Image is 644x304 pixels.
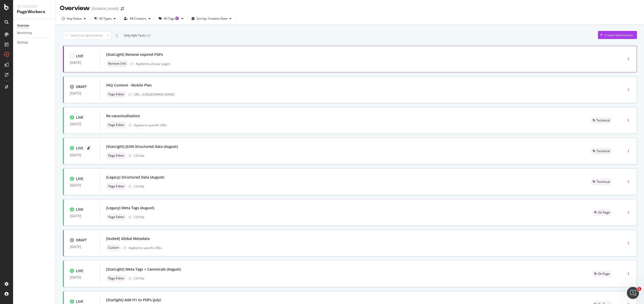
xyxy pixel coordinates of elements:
[591,178,612,185] div: neutral label
[106,121,126,128] div: neutral label
[92,15,118,23] button: All Types
[106,152,126,159] div: neutral label
[108,215,124,219] span: Page Editor
[17,40,28,45] div: Settings
[76,176,83,181] div: LIVE
[17,23,29,28] div: Overview
[106,297,161,302] div: [Starlight] Add H1 to PDPs (July)
[70,275,94,279] div: [DATE]
[592,209,612,216] div: neutral label
[60,4,90,13] div: Overview
[60,15,88,23] button: Any Status
[108,185,124,188] span: Page Editor
[106,205,154,210] div: [Legacy] Meta Tags (August)
[130,17,146,20] div: All Creators
[106,52,163,57] div: [StarLight] Remove expired PDPs
[136,62,170,66] div: Applied to all your pages
[134,276,144,281] div: CSV file
[106,244,121,251] div: neutral label
[108,154,124,157] span: Page Editor
[122,15,152,23] button: All Creators
[134,92,602,97] div: URL = [URL][DOMAIN_NAME]
[70,183,94,187] div: [DATE]
[76,238,87,243] div: DRAFT
[196,17,227,20] div: Sort by: Creation Date
[106,175,164,180] div: [Legacy] Structured Data (August)
[67,17,82,20] div: Any Status
[124,33,145,37] div: Only Split Tests
[99,17,112,20] div: All Types
[70,122,94,126] div: [DATE]
[175,16,179,21] div: Tooltip anchor
[70,153,94,157] div: [DATE]
[598,272,610,275] span: On Page
[164,17,179,20] div: All Tags
[598,31,637,39] button: Create Optimization
[106,267,181,272] div: [StarLight] Meta Tags + Canonicals (August)
[596,119,610,122] span: Technical
[76,84,87,89] div: DRAFT
[106,60,128,67] div: neutral label
[106,113,140,118] div: Re-canonicalisation
[17,40,52,45] a: Settings
[76,146,83,151] div: LIVE
[637,287,641,291] span: 1
[627,287,639,299] iframe: Intercom live chat
[106,91,126,98] div: neutral label
[17,4,52,9] div: Activation
[76,54,83,59] div: LIVE
[591,117,612,124] div: neutral label
[17,9,52,15] div: PageWorkers
[17,30,52,36] a: Monitoring
[70,61,94,65] div: [DATE]
[134,184,144,189] div: CSV file
[108,246,119,249] span: Custom
[598,211,610,214] span: On Page
[157,15,185,23] button: All TagsTooltip anchor
[121,7,124,11] div: arrow-right-arrow-left
[17,23,52,28] a: Overview
[605,33,633,37] div: Create Optimization
[76,268,83,273] div: LIVE
[106,213,126,221] div: neutral label
[134,123,167,127] div: Applied to specific URLs
[76,115,83,120] div: LIVE
[76,207,83,212] div: LIVE
[17,30,32,36] div: Monitoring
[134,215,144,219] div: CSV file
[108,62,126,65] span: Remove Urls
[106,144,178,149] div: [StarLight] JSON Structured Data (August)
[134,154,144,158] div: CSV file
[591,148,612,155] div: neutral label
[106,83,152,88] div: FAQ Content - Mobile Plan
[63,31,111,40] input: Search an Optimization
[70,214,94,218] div: [DATE]
[70,245,94,249] div: [DATE]
[129,246,162,250] div: Applied to specific URLs
[108,277,124,280] span: Page Editor
[106,183,126,190] div: neutral label
[106,236,150,241] div: [locked] Global Metadata
[146,33,150,38] div: ( 0 )
[596,150,610,153] span: Technical
[70,91,94,95] div: [DATE]
[108,93,124,96] span: Page Editor
[106,275,126,282] div: neutral label
[76,299,83,304] div: LIVE
[92,6,119,11] div: [DOMAIN_NAME]
[108,123,124,126] span: Page Editor
[592,270,612,277] div: neutral label
[190,15,233,23] button: Sort by: Creation Date
[596,180,610,183] span: Technical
